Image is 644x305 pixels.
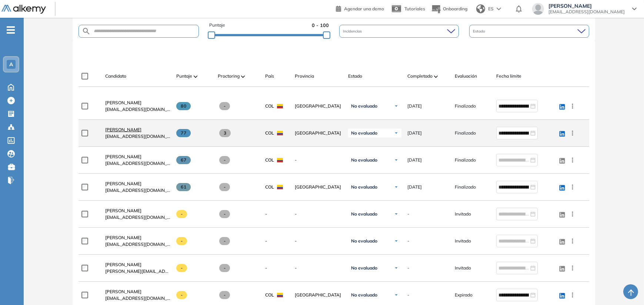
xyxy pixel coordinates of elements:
[265,103,274,109] span: COL
[176,210,187,218] span: -
[394,266,398,270] img: Ícono de flecha
[265,184,274,190] span: COL
[105,106,170,113] span: [EMAIL_ADDRESS][DOMAIN_NAME]
[176,183,191,191] span: 61
[407,238,409,244] span: -
[295,184,342,190] span: [GEOGRAPHIC_DATA]
[295,265,342,271] span: -
[105,100,141,105] span: [PERSON_NAME]
[176,129,191,137] span: 77
[295,157,342,163] span: -
[455,238,471,244] span: Invitado
[176,291,187,299] span: -
[209,22,225,29] span: Puntaje
[434,75,438,78] img: [missing "en.ARROW_ALT" translation]
[219,129,231,137] span: 3
[455,184,476,190] span: Finalizado
[265,157,274,163] span: COL
[295,211,342,217] span: -
[407,211,409,217] span: -
[105,154,141,159] span: [PERSON_NAME]
[105,241,170,248] span: [EMAIL_ADDRESS][DOMAIN_NAME]
[105,133,170,140] span: [EMAIL_ADDRESS][DOMAIN_NAME]
[394,185,398,189] img: Ícono de flecha
[176,264,187,272] span: -
[105,234,170,241] a: [PERSON_NAME]
[265,130,274,136] span: COL
[105,127,141,132] span: [PERSON_NAME]
[404,6,425,11] span: Tutoriales
[407,184,422,190] span: [DATE]
[407,73,433,79] span: Completado
[497,7,501,10] img: arrow
[105,288,170,295] a: [PERSON_NAME]
[1,5,46,14] img: Logo
[105,289,141,294] span: [PERSON_NAME]
[176,102,191,110] span: 80
[351,211,377,217] span: No evaluado
[105,208,141,213] span: [PERSON_NAME]
[455,265,471,271] span: Invitado
[351,103,377,109] span: No evaluado
[219,183,230,191] span: -
[351,292,377,298] span: No evaluado
[312,22,329,29] span: 0 - 100
[9,61,13,67] span: A
[105,126,170,133] a: [PERSON_NAME]
[265,211,267,217] span: -
[455,292,473,298] span: Expirado
[344,6,384,11] span: Agendar una demo
[277,131,283,135] img: COL
[455,73,477,79] span: Evaluación
[348,73,362,79] span: Estado
[407,157,422,163] span: [DATE]
[476,4,485,13] img: world
[105,214,170,221] span: [EMAIL_ADDRESS][DOMAIN_NAME]
[105,207,170,214] a: [PERSON_NAME]
[277,185,283,189] img: COL
[548,9,625,15] span: [EMAIL_ADDRESS][DOMAIN_NAME]
[394,293,398,297] img: Ícono de flecha
[277,293,283,297] img: COL
[488,6,494,12] span: ES
[7,29,15,31] i: -
[473,28,487,34] span: Estado
[443,6,467,11] span: Onboarding
[105,261,170,268] a: [PERSON_NAME]
[407,265,409,271] span: -
[265,265,267,271] span: -
[219,210,230,218] span: -
[295,130,342,136] span: [GEOGRAPHIC_DATA]
[431,1,467,17] button: Onboarding
[496,73,521,79] span: Fecha límite
[455,157,476,163] span: Finalizado
[455,103,476,109] span: Finalizado
[176,237,187,245] span: -
[219,291,230,299] span: -
[336,4,384,13] a: Agendar una demo
[407,103,422,109] span: [DATE]
[351,184,377,190] span: No evaluado
[394,158,398,162] img: Ícono de flecha
[548,3,625,9] span: [PERSON_NAME]
[219,102,230,110] span: -
[105,235,141,240] span: [PERSON_NAME]
[351,238,377,244] span: No evaluado
[105,153,170,160] a: [PERSON_NAME]
[219,237,230,245] span: -
[241,75,245,78] img: [missing "en.ARROW_ALT" translation]
[219,264,230,272] span: -
[295,103,342,109] span: [GEOGRAPHIC_DATA]
[295,292,342,298] span: [GEOGRAPHIC_DATA]
[351,157,377,163] span: No evaluado
[394,239,398,243] img: Ícono de flecha
[218,73,240,79] span: Proctoring
[407,130,422,136] span: [DATE]
[351,265,377,271] span: No evaluado
[105,99,170,106] a: [PERSON_NAME]
[265,238,267,244] span: -
[105,180,170,187] a: [PERSON_NAME]
[339,25,459,38] div: Incidencias
[455,130,476,136] span: Finalizado
[105,181,141,186] span: [PERSON_NAME]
